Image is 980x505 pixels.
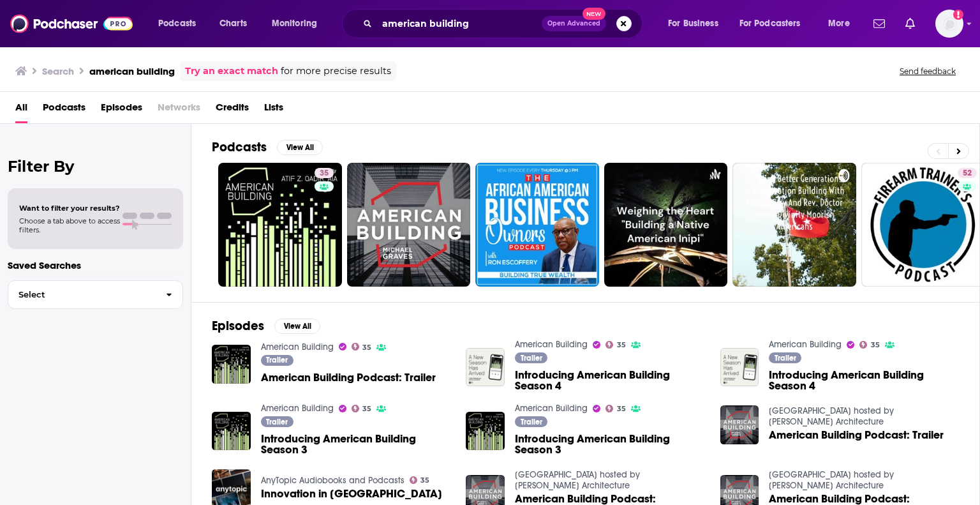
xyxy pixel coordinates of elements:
h3: american building [89,65,175,77]
button: open menu [731,13,819,34]
a: American Building [261,403,334,414]
span: 35 [617,406,626,412]
a: American Building [769,339,842,350]
a: Introducing American Building Season 3 [261,433,451,455]
span: For Podcasters [739,15,801,33]
span: More [828,15,850,33]
span: 35 [362,406,371,412]
svg: Add a profile image [953,10,963,20]
span: Innovation in [GEOGRAPHIC_DATA] [261,488,442,499]
a: AnyTopic Audiobooks and Podcasts [261,475,405,486]
a: American Building Podcast: Trailer [261,372,436,383]
a: Innovation in American Building Tech [261,488,442,499]
p: Saved Searches [8,259,183,271]
a: Introducing American Building Season 3 [212,412,251,451]
img: Podchaser - Follow, Share and Rate Podcasts [10,11,133,36]
a: American Building hosted by Michael Graves Architecture [769,469,894,491]
a: Introducing American Building Season 4 [769,370,959,391]
a: 35 [859,341,880,349]
a: 35 [218,163,342,287]
img: User Profile [935,10,963,38]
a: American Building [515,339,588,350]
span: Podcasts [43,97,85,123]
input: Search podcasts, credits, & more... [377,13,542,34]
a: Introducing American Building Season 3 [515,433,705,455]
h2: Filter By [8,157,183,176]
span: Podcasts [158,15,196,33]
a: 35 [410,476,430,484]
a: Show notifications dropdown [900,13,920,34]
span: Trailer [266,356,288,364]
button: open menu [149,13,212,34]
a: Credits [216,97,249,123]
img: Introducing American Building Season 3 [466,412,505,451]
a: Episodes [101,97,142,123]
div: Search podcasts, credits, & more... [354,9,655,38]
a: American Building [261,342,334,352]
img: American Building Podcast: Trailer [212,345,251,384]
button: Open AdvancedNew [542,16,606,31]
a: American Building hosted by Michael Graves Architecture [769,405,894,427]
span: Open Advanced [547,20,600,27]
span: Trailer [521,418,542,426]
a: 35 [605,405,626,412]
a: 35 [352,405,372,412]
span: Logged in as MackenzieCollier [935,10,963,38]
a: Introducing American Building Season 4 [515,370,705,391]
span: for more precise results [281,64,391,79]
a: American Building Podcast: Trailer [769,430,944,441]
span: 35 [320,167,329,180]
span: 35 [420,478,429,483]
a: Try an exact match [185,64,278,79]
a: 35 [315,168,334,178]
span: Trailer [775,354,796,362]
h2: Podcasts [212,139,267,155]
span: For Business [668,15,718,33]
h3: Search [42,65,74,77]
a: 35 [605,341,626,349]
span: Trailer [266,418,288,426]
a: Show notifications dropdown [868,13,890,34]
span: 35 [871,342,880,348]
span: Lists [264,97,283,123]
span: 35 [617,342,626,348]
h2: Episodes [212,318,264,334]
span: Charts [219,15,247,33]
button: open menu [659,13,734,34]
a: All [15,97,27,123]
img: American Building Podcast: Trailer [720,405,759,444]
a: PodcastsView All [212,139,323,155]
span: Select [8,290,156,299]
span: Trailer [521,354,542,362]
button: Select [8,280,183,309]
img: Introducing American Building Season 4 [466,348,505,387]
span: Choose a tab above to access filters. [19,216,120,234]
img: Introducing American Building Season 4 [720,348,759,387]
button: View All [274,319,320,334]
span: Networks [158,97,200,123]
a: American Building hosted by Michael Graves Architecture [515,469,640,491]
span: Want to filter your results? [19,204,120,213]
span: New [583,8,605,20]
span: 35 [362,345,371,350]
a: Charts [211,13,255,34]
span: 52 [963,167,972,180]
a: EpisodesView All [212,318,320,334]
button: View All [277,140,323,155]
button: Send feedback [896,66,960,77]
button: open menu [263,13,334,34]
